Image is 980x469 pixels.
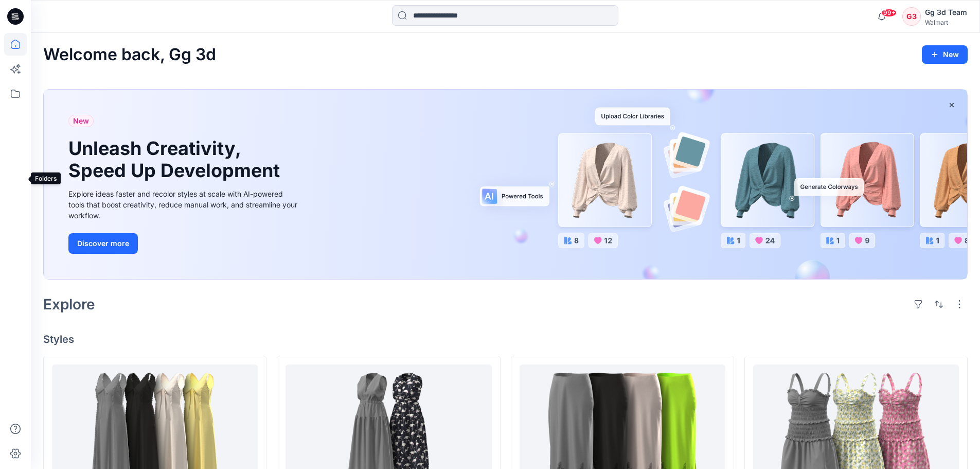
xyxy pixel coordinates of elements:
span: New [73,115,89,127]
button: New [922,45,968,64]
h2: Welcome back, Gg 3d [43,45,216,64]
h2: Explore [43,296,95,312]
a: Discover more [68,233,300,254]
div: Walmart [925,19,967,26]
h4: Styles [43,333,968,345]
h1: Unleash Creativity, Speed Up Development [68,137,284,182]
span: 99+ [881,9,897,17]
button: Discover more [68,233,138,254]
div: Gg 3d Team [925,6,967,19]
div: Explore ideas faster and recolor styles at scale with AI-powered tools that boost creativity, red... [68,188,300,221]
div: G3 [902,7,921,26]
